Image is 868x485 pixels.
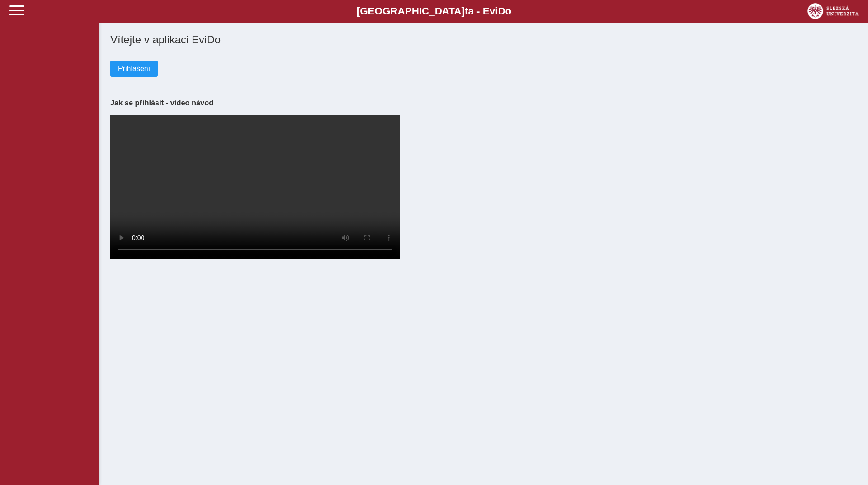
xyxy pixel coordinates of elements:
b: [GEOGRAPHIC_DATA] a - Evi [27,5,841,17]
h3: Jak se přihlásit - video návod [110,99,857,107]
video: Your browser does not support the video tag. [110,115,400,259]
button: Přihlášení [110,61,158,77]
img: logo_web_su.png [807,3,859,19]
h1: Vítejte v aplikaci EviDo [110,33,857,46]
span: o [505,5,512,17]
span: Přihlášení [118,65,150,73]
span: D [498,5,505,17]
span: t [465,5,468,17]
